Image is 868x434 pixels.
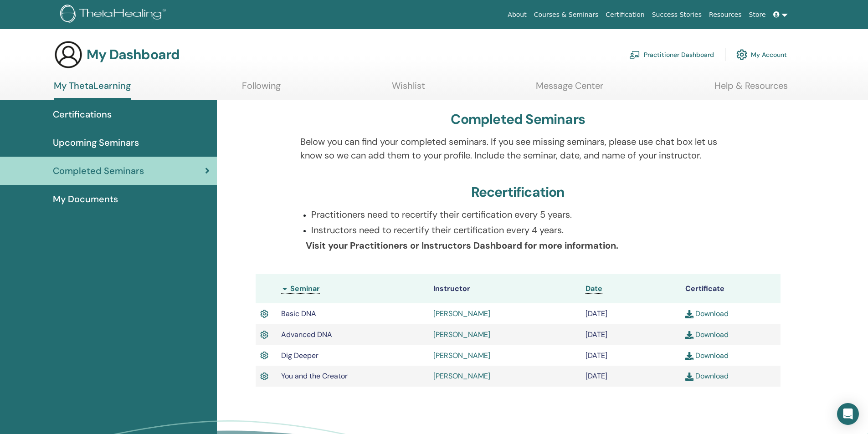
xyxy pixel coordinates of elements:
[581,303,681,324] td: [DATE]
[392,80,425,98] a: Wishlist
[685,331,693,339] img: download.svg
[471,184,565,200] h3: Recertification
[685,371,729,381] a: Download
[837,403,859,425] div: Open Intercom Messenger
[260,371,268,383] img: Active Certificate
[705,6,745,23] a: Resources
[685,351,729,360] a: Download
[306,240,618,251] b: Visit your Practitioners or Instructors Dashboard for more information.
[736,47,747,62] img: cog.svg
[281,351,318,360] span: Dig Deeper
[581,345,681,366] td: [DATE]
[433,330,490,339] a: [PERSON_NAME]
[685,352,693,360] img: download.svg
[311,223,735,237] p: Instructors need to recertify their certification every 4 years.
[54,80,131,100] a: My ThetaLearning
[300,135,735,162] p: Below you can find your completed seminars. If you see missing seminars, please use chat box let ...
[53,107,112,121] span: Certifications
[602,6,648,23] a: Certification
[53,192,118,206] span: My Documents
[433,309,490,318] a: [PERSON_NAME]
[260,308,268,320] img: Active Certificate
[260,350,268,362] img: Active Certificate
[260,329,268,341] img: Active Certificate
[685,330,729,339] a: Download
[281,309,316,318] span: Basic DNA
[745,6,770,23] a: Store
[53,164,144,178] span: Completed Seminars
[685,373,693,381] img: download.svg
[586,284,602,294] a: Date
[281,371,348,381] span: You and the Creator
[281,330,332,339] span: Advanced DNA
[681,274,781,303] th: Certificate
[311,208,735,221] p: Practitioners need to recertify their certification every 5 years.
[54,40,83,69] img: generic-user-icon.jpg
[736,45,787,65] a: My Account
[429,274,581,303] th: Instructor
[242,80,281,98] a: Following
[648,6,705,23] a: Success Stories
[536,80,603,98] a: Message Center
[530,6,602,23] a: Courses & Seminars
[87,46,180,63] h3: My Dashboard
[53,136,139,149] span: Upcoming Seminars
[714,80,788,98] a: Help & Resources
[685,309,729,318] a: Download
[451,111,585,128] h3: Completed Seminars
[581,324,681,345] td: [DATE]
[433,371,490,381] a: [PERSON_NAME]
[629,45,714,65] a: Practitioner Dashboard
[629,51,640,59] img: chalkboard-teacher.svg
[60,5,169,25] img: logo.png
[685,310,693,318] img: download.svg
[586,284,602,293] span: Date
[433,351,490,360] a: [PERSON_NAME]
[504,6,530,23] a: About
[581,366,681,387] td: [DATE]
